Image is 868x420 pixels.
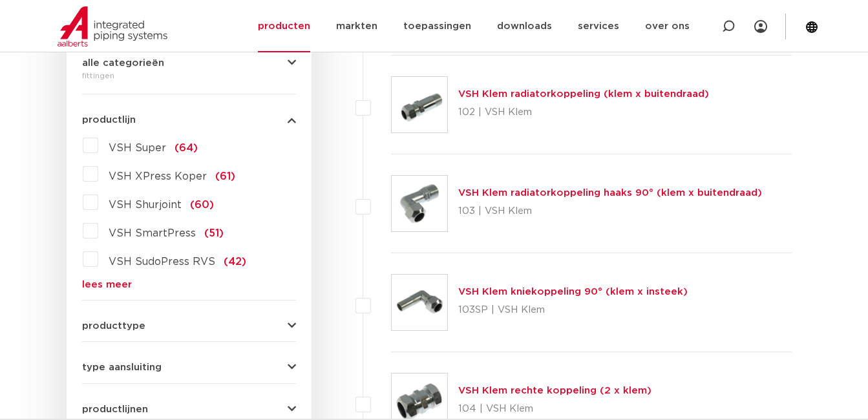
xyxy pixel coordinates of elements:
[82,115,136,125] span: productlijn
[82,58,164,68] span: alle categorieën
[82,58,296,68] button: alle categorieën
[82,362,296,372] button: type aansluiting
[215,171,235,182] span: (61)
[204,228,224,238] span: (51)
[82,280,296,289] a: lees meer
[392,77,447,132] img: Thumbnail for VSH Klem radiatorkoppeling (klem x buitendraad)
[224,257,246,267] span: (42)
[109,171,207,182] span: VSH XPress Koper
[458,89,709,99] a: VSH Klem radiatorkoppeling (klem x buitendraad)
[82,321,296,331] button: producttype
[109,228,196,238] span: VSH SmartPress
[82,115,296,125] button: productlijn
[82,68,296,83] div: fittingen
[392,176,447,231] img: Thumbnail for VSH Klem radiatorkoppeling haaks 90° (klem x buitendraad)
[82,404,296,414] button: productlijnen
[458,386,651,395] a: VSH Klem rechte koppeling (2 x klem)
[109,257,215,267] span: VSH SudoPress RVS
[392,275,447,330] img: Thumbnail for VSH Klem kniekoppeling 90° (klem x insteek)
[458,399,651,419] p: 104 | VSH Klem
[458,287,688,297] a: VSH Klem kniekoppeling 90° (klem x insteek)
[190,200,214,210] span: (60)
[109,143,166,153] span: VSH Super
[458,300,688,320] p: 103SP | VSH Klem
[82,362,162,372] span: type aansluiting
[82,321,145,331] span: producttype
[82,404,148,414] span: productlijnen
[458,102,709,123] p: 102 | VSH Klem
[175,143,198,153] span: (64)
[109,200,182,210] span: VSH Shurjoint
[458,201,762,222] p: 103 | VSH Klem
[458,188,762,198] a: VSH Klem radiatorkoppeling haaks 90° (klem x buitendraad)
